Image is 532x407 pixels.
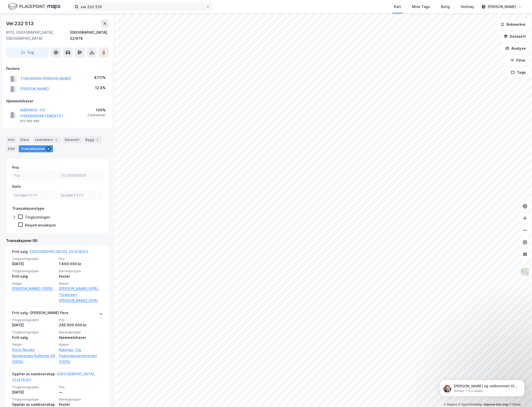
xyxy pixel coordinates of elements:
[79,3,206,10] input: Søk på adresse, matrikkel, gårdeiere, leietakere eller personer
[59,347,103,365] a: Nærings- Og Fiskeridepartementet (100%)
[12,389,56,395] div: [DATE]
[12,165,19,171] div: Pris
[25,215,50,219] div: Tinglysninger
[59,172,102,179] input: Til 245000000
[12,269,56,273] span: Tinglysningstype
[412,4,430,10] div: Mine Tags
[6,47,49,57] button: Tag
[70,29,109,41] div: [GEOGRAPHIC_DATA], 22/478
[6,136,16,143] div: Info
[59,192,102,199] input: DD.MM.YYYY
[59,330,103,334] span: Eierskapstype
[12,397,56,402] span: Tinglysningstype
[441,4,450,10] div: Bolig
[59,322,103,328] div: 245 000 000 kr
[484,403,509,406] a: Improve this map
[59,257,103,261] span: Pris
[63,136,81,143] div: Datasett
[12,372,95,382] a: [GEOGRAPHIC_DATA], 22/478/0/1
[12,286,56,292] a: [PERSON_NAME] (100%)
[6,98,109,104] div: Hjemmelshaver
[458,403,483,406] a: OpenStreetMap
[19,145,53,152] div: Transaksjoner
[6,19,35,27] div: Vei 232 513
[12,257,56,261] span: Tinglysningsdato
[20,119,39,123] div: 912 660 680
[507,67,530,77] button: Tags
[12,184,21,190] div: Dato
[87,113,106,117] div: 2 Seksjoner
[59,281,103,286] span: Kjøper
[30,249,88,254] a: [GEOGRAPHIC_DATA], 22/478/0/2
[6,29,70,41] div: 9170, [GEOGRAPHIC_DATA], [GEOGRAPHIC_DATA]
[12,249,88,257] div: Fritt salg -
[83,136,102,143] div: Bygg
[95,85,106,91] div: 12.9%
[6,238,109,244] div: Transaksjoner (9)
[59,335,103,341] div: Hjemmelshaver
[12,335,56,341] div: Fritt salg
[94,75,106,81] div: 87.11%
[12,330,56,334] span: Tinglysningstype
[12,172,56,179] input: Fra
[22,19,86,24] p: Message from Simen, sent 5 u siden
[520,267,530,277] img: Z
[12,261,56,267] div: [DATE]
[59,318,103,322] span: Pris
[6,145,17,152] div: ESG
[500,31,530,41] button: Datasett
[8,2,60,11] img: logo.f888ab2527a4732fd821a326f86c7f29.svg
[12,318,56,322] span: Tinglysningsdato
[444,403,457,406] a: Mapbox
[33,136,61,143] div: Leietakere
[59,342,103,347] span: Kjøper
[6,66,109,72] div: Festere
[12,385,56,389] span: Tinglysningsdato
[12,342,56,347] span: Selger
[12,322,56,328] div: [DATE]
[12,205,44,211] div: Transaksjonstype
[12,347,56,365] a: Store Norske Spitsbergen Kulkomp AS (100%)
[488,4,516,10] div: [PERSON_NAME]
[22,14,86,38] span: [PERSON_NAME] og velkommen til Newsec Maps, [PERSON_NAME] det er du lurer på så er det bare å ta ...
[12,273,56,279] div: Fritt salg
[496,19,530,29] button: Bokmerker
[46,146,51,151] div: 9
[506,55,530,65] button: Filter
[59,286,103,292] a: [PERSON_NAME] (50%),
[12,192,56,199] input: DD.MM.YYYY
[95,137,100,142] div: 1
[59,385,103,389] span: Pris
[59,292,103,304] a: Torgersen [PERSON_NAME] (50%)
[59,389,103,395] div: —
[501,43,530,53] button: Analyse
[25,223,56,227] div: Aksjetransaksjon
[12,371,103,385] div: Opphør av samboerskap -
[461,4,474,10] div: Verktøy
[87,107,106,113] div: 100%
[59,261,103,267] div: 1 800 000 kr
[59,269,103,273] span: Eierskapstype
[394,4,401,10] div: Kart
[12,281,56,286] span: Selger
[59,397,103,402] span: Eierskapstype
[59,273,103,279] div: Fester
[54,137,59,142] div: 1
[432,370,532,405] iframe: Intercom notifications melding
[18,136,31,143] div: Eiere
[12,310,68,318] div: Fritt salg - [PERSON_NAME] flere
